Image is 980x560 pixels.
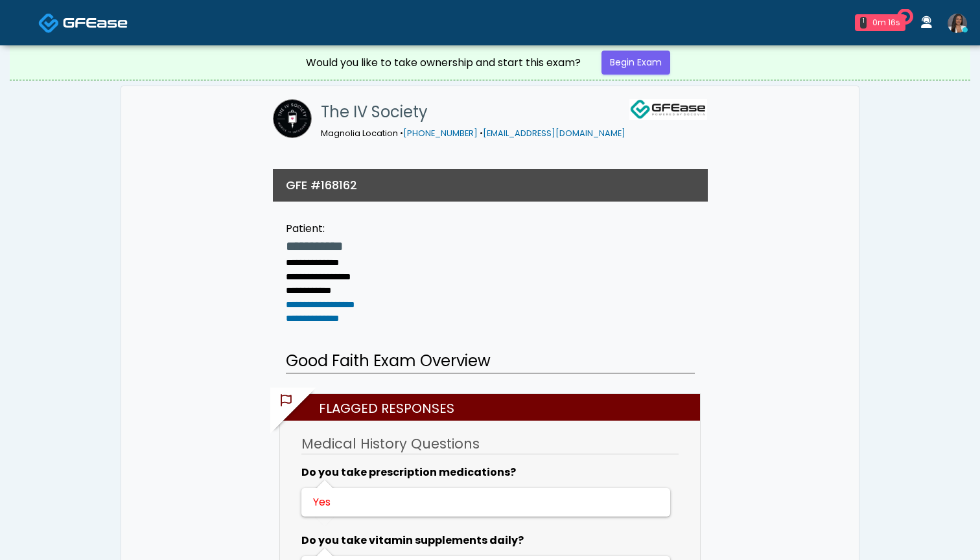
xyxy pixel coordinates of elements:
[483,128,625,139] a: [EMAIL_ADDRESS][DOMAIN_NAME]
[629,99,707,120] img: GFEase Logo
[306,55,581,71] div: Would you like to take ownership and start this exam?
[286,221,355,237] div: Patient:
[38,12,60,34] img: Docovia
[286,394,700,421] h2: Flagged Responses
[63,16,128,29] img: Docovia
[313,495,656,510] div: Yes
[400,128,403,139] span: •
[301,434,679,454] h3: Medical History Questions
[301,465,516,480] b: Do you take prescription medications?
[321,99,625,125] h1: The IV Society
[948,14,967,33] img: Anjali Nandakumar
[286,349,695,374] h2: Good Faith Exam Overview
[601,51,670,75] a: Begin Exam
[480,128,483,139] span: •
[403,128,478,139] a: [PHONE_NUMBER]
[847,9,913,36] a: 1 0m 16s
[321,128,625,139] small: Magnolia Location
[286,177,357,193] h3: GFE #168162
[860,17,867,29] div: 1
[273,99,312,138] img: The IV Society
[301,533,524,548] b: Do you take vitamin supplements daily?
[38,1,128,43] a: Docovia
[872,17,900,29] div: 0m 16s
